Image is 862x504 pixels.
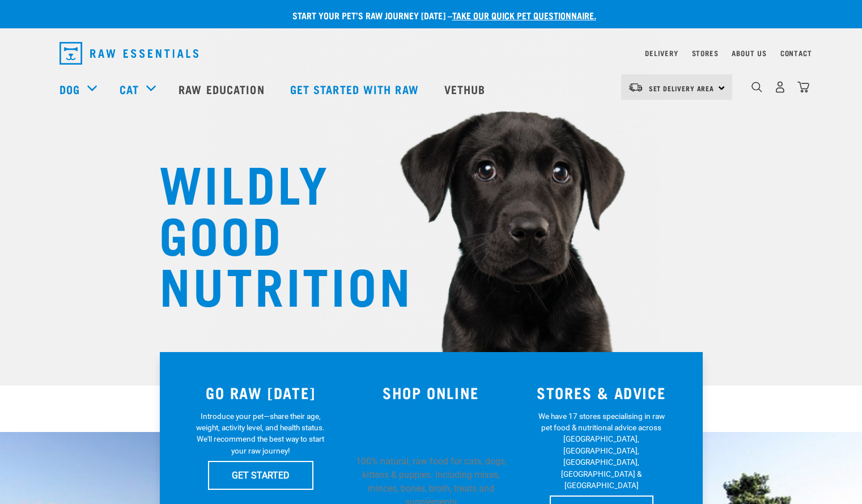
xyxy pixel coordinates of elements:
[167,66,278,112] a: Raw Education
[523,384,680,401] h3: STORES & ADVICE
[120,81,139,98] a: Cat
[628,82,643,92] img: van-moving.png
[535,410,668,492] p: We have 17 stores specialising in raw pet food & nutritional advice across [GEOGRAPHIC_DATA], [GE...
[182,384,339,401] h3: GO RAW [DATE]
[732,51,766,55] a: About Us
[452,12,596,18] a: take our quick pet questionnaire.
[50,37,812,69] nav: dropdown navigation
[774,81,786,93] img: user.png
[797,81,809,93] img: home-icon@2x.png
[194,410,327,457] p: Introduce your pet—share their age, weight, activity level, and health status. We'll recommend th...
[60,81,80,98] a: Dog
[649,86,715,90] span: Set Delivery Area
[159,156,386,309] h1: WILDLY GOOD NUTRITION
[208,461,313,489] a: GET STARTED
[692,51,719,55] a: Stores
[353,384,509,401] h3: SHOP ONLINE
[433,66,500,112] a: Vethub
[60,42,198,65] img: Raw Essentials Logo
[751,82,762,92] img: home-icon-1@2x.png
[645,51,678,55] a: Delivery
[780,51,812,55] a: Contact
[279,66,433,112] a: Get started with Raw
